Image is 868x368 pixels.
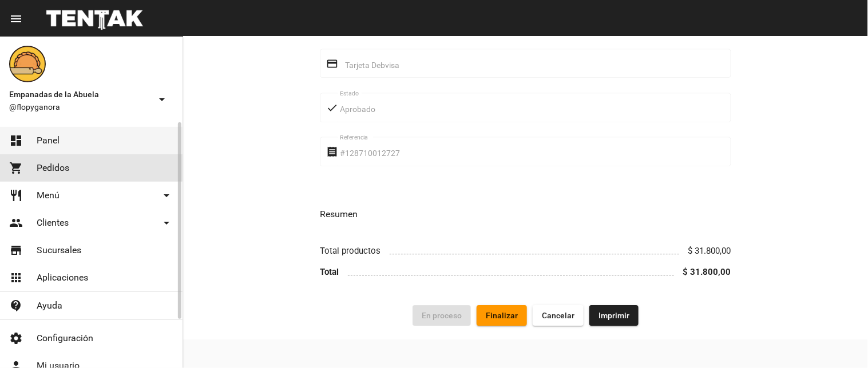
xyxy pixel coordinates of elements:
[160,189,173,202] mat-icon: arrow_drop_down
[9,101,150,113] span: @flopyganora
[326,145,340,159] mat-icon: receipt
[37,217,69,229] span: Clientes
[37,333,93,344] span: Configuración
[326,57,340,71] mat-icon: credit_card
[9,134,23,147] mat-icon: dashboard
[326,101,340,115] mat-icon: done
[9,189,23,202] mat-icon: restaurant
[9,46,46,82] img: f0136945-ed32-4f7c-91e3-a375bc4bb2c5.png
[9,299,23,313] mat-icon: contact_support
[37,245,81,256] span: Sucursales
[486,311,518,320] span: Finalizar
[477,305,527,326] button: Finalizar
[37,272,88,283] span: Aplicaciones
[320,262,731,283] li: Total $ 31.800,00
[37,190,60,201] span: Menú
[599,311,629,320] span: Imprimir
[9,271,23,285] mat-icon: apps
[533,305,584,326] button: Cancelar
[9,161,23,175] mat-icon: shopping_cart
[320,206,731,222] h3: Resumen
[542,311,574,320] span: Cancelar
[413,305,471,326] button: En proceso
[37,135,60,146] span: Panel
[422,311,462,320] span: En proceso
[155,93,169,106] mat-icon: arrow_drop_down
[9,331,23,345] mat-icon: settings
[160,216,173,230] mat-icon: arrow_drop_down
[37,300,62,311] span: Ayuda
[9,216,23,230] mat-icon: people
[9,87,150,101] span: Empanadas de la Abuela
[37,162,69,174] span: Pedidos
[589,305,639,326] button: Imprimir
[9,243,23,257] mat-icon: store
[320,241,731,262] li: Total productos $ 31.800,00
[9,12,23,26] mat-icon: menu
